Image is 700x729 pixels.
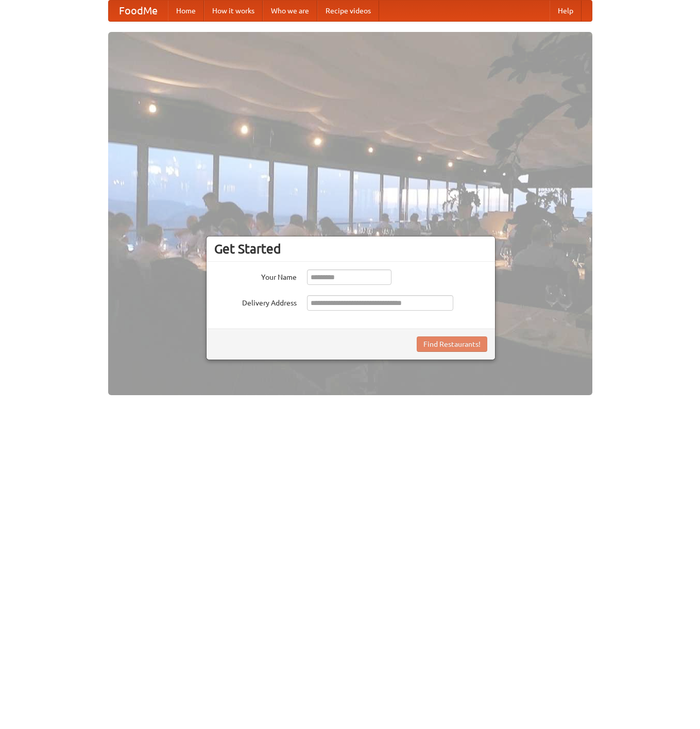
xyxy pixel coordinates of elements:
[109,1,168,21] a: FoodMe
[214,241,487,257] h3: Get Started
[317,1,379,21] a: Recipe videos
[204,1,263,21] a: How it works
[214,295,297,308] label: Delivery Address
[263,1,317,21] a: Who we are
[214,269,297,282] label: Your Name
[417,336,487,352] button: Find Restaurants!
[168,1,204,21] a: Home
[550,1,582,21] a: Help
